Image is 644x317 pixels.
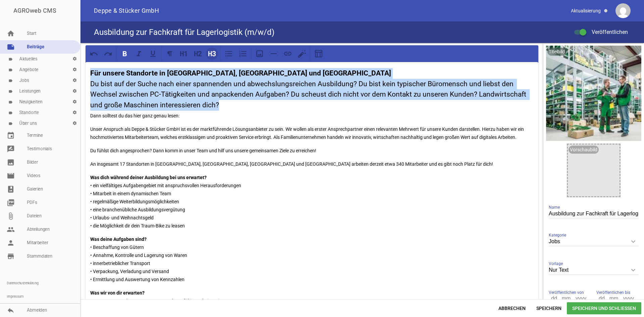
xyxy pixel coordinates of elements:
span: Speichern und Schließen [567,302,641,314]
strong: Was dich während deiner Ausbildung bei uns erwartet? [90,175,207,180]
i: settings [69,54,80,64]
i: settings [69,75,80,86]
span: Veröffentlichen [584,29,628,35]
span: Speichern [531,302,567,314]
h4: Ausbildung zur Fachkraft für Lagerlogistik (m/w/d) [94,27,274,38]
i: event [7,131,15,140]
p: Dann solltest du das hier ganz genau lesen: [90,112,534,120]
p: • Beschaffung von Gütern • Annahme, Kontrolle und Lagerung von Waren • innerbetrieblicher Transpo... [90,235,534,283]
i: settings [69,86,80,97]
i: label [8,111,13,115]
i: attach_file [7,212,15,220]
p: • ein vielfältiges Aufgabengebiet mit anspruchsvollen Herausforderungen • Mitarbeit in einem dyna... [90,173,534,230]
i: label [8,121,13,126]
i: rate_review [7,145,15,153]
span: Veröffentlichen bis [596,289,630,296]
i: photo_album [7,185,15,193]
i: settings [69,107,80,118]
h3: Du bist auf der Suche nach einer spannenden und abwechslungsreichen Ausbildung? Du bist kein typi... [90,68,534,110]
i: keyboard_arrow_down [628,265,639,275]
p: An insgesamt 17 Standorten in [GEOGRAPHIC_DATA], [GEOGRAPHIC_DATA], [GEOGRAPHIC_DATA] und [GEOGRA... [90,160,534,168]
input: mm [560,294,572,303]
i: people [7,225,15,233]
i: label [8,100,13,104]
div: Vorschaubild [569,146,599,154]
i: label [8,78,13,83]
i: label [8,57,13,61]
i: label [8,89,13,94]
p: Du fühlst dich angesprochen? Dann komm in unser Team und hilf uns unsere gemeinsamen Ziele zu err... [90,147,534,155]
i: store_mall_directory [7,252,15,260]
i: label [8,68,13,72]
span: Veröffentlichen von [549,289,584,296]
i: movie [7,172,15,180]
span: Deppe & Stücker GmbH [94,8,159,14]
i: person [7,239,15,247]
strong: Was deine Aufgaben sind? [90,236,147,242]
i: home [7,30,15,38]
p: Unser Anspruch als Deppe & Stücker GmbH ist es der marktführende Lösungsanbieter zu sein. Wir wol... [90,125,534,141]
i: settings [69,118,80,129]
i: keyboard_arrow_down [628,236,639,247]
input: yyyy [620,294,637,303]
span: Abbrechen [493,302,531,314]
strong: Für unsere Standorte in [GEOGRAPHIC_DATA], [GEOGRAPHIC_DATA] und [GEOGRAPHIC_DATA] [90,69,391,77]
div: Titelbild [547,48,566,56]
input: dd [549,294,560,303]
input: mm [608,294,620,303]
strong: Was wir von dir erwarten? [90,290,145,296]
i: note [7,43,15,51]
i: reply [7,306,15,314]
i: image [7,158,15,166]
i: settings [69,97,80,107]
i: settings [69,64,80,75]
input: yyyy [572,294,589,303]
i: picture_as_pdf [7,199,15,207]
input: dd [596,294,608,303]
